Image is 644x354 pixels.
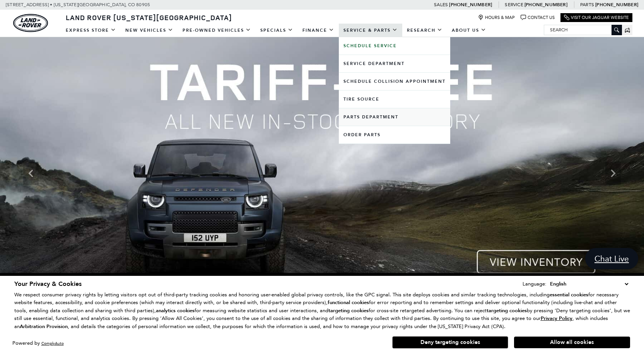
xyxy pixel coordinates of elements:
span: Sales [434,2,448,7]
strong: Arbitration Provision [20,323,68,330]
a: [PHONE_NUMBER] [595,2,638,8]
a: Privacy Policy [541,315,572,321]
strong: targeting cookies [328,307,369,314]
a: [STREET_ADDRESS] • [US_STATE][GEOGRAPHIC_DATA], CO 80905 [6,2,150,7]
span: Service [505,2,523,7]
span: Your Privacy & Cookies [14,280,82,288]
a: Land Rover [US_STATE][GEOGRAPHIC_DATA] [61,13,237,22]
div: Powered by [12,341,64,346]
a: Tire Source [339,91,450,108]
button: Allow all cookies [514,337,630,348]
a: Schedule Service [339,37,450,55]
a: Schedule Collision Appointment [339,73,450,90]
span: Chat Live [591,253,633,264]
img: Land Rover [13,14,48,32]
a: ComplyAuto [41,341,64,346]
a: Chat Live [585,248,638,269]
a: Parts Department [339,108,450,126]
a: Finance [298,24,339,37]
a: New Vehicles [121,24,178,37]
div: Previous [23,162,39,185]
a: Contact Us [521,15,555,21]
a: EXPRESS STORE [61,24,121,37]
a: Specials [256,24,298,37]
a: Order Parts [339,126,450,144]
a: Pre-Owned Vehicles [178,24,256,37]
a: Research [402,24,447,37]
input: Search [544,25,622,34]
a: Service & Parts [339,24,402,37]
div: Next [605,162,621,185]
a: land-rover [13,14,48,32]
span: Land Rover [US_STATE][GEOGRAPHIC_DATA] [66,13,232,22]
strong: targeting cookies [487,307,527,314]
select: Language Select [548,280,630,288]
strong: analytics cookies [156,307,195,314]
p: We respect consumer privacy rights by letting visitors opt out of third-party tracking cookies an... [14,291,630,331]
nav: Main Navigation [61,24,491,37]
a: Service Department [339,55,450,72]
a: [PHONE_NUMBER] [524,2,567,8]
span: Parts [580,2,594,7]
u: Privacy Policy [541,315,572,322]
b: Schedule Service [343,43,397,49]
a: Visit Our Jaguar Website [564,15,629,21]
button: Deny targeting cookies [392,336,508,349]
strong: essential cookies [550,291,588,298]
strong: functional cookies [328,299,369,306]
a: About Us [447,24,491,37]
a: Hours & Map [478,15,515,21]
div: Language: [523,281,547,286]
a: [PHONE_NUMBER] [449,2,492,8]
